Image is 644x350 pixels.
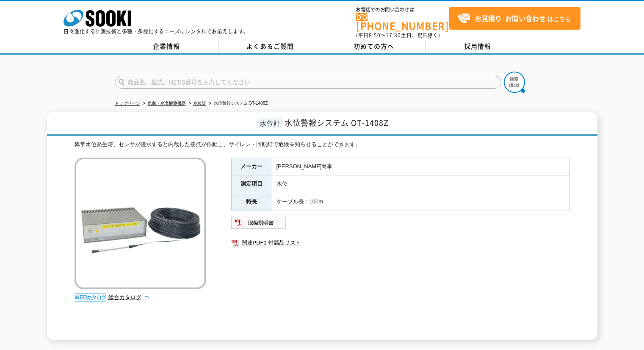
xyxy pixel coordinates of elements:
[369,31,381,39] span: 8:50
[115,76,501,89] input: 商品名、型式、NETIS番号を入力してください
[231,175,272,193] th: 測定項目
[356,31,440,39] span: (平日 ～ 土日、祝日除く)
[115,101,140,106] a: トップページ
[426,40,530,53] a: 採用情報
[356,13,449,31] a: [PHONE_NUMBER]
[272,193,569,211] td: ケーブル長：100m
[475,13,546,23] strong: お見積り･お問い合わせ
[108,294,150,300] a: 総合カタログ
[218,40,322,53] a: よくあるご質問
[231,193,272,211] th: 特長
[115,40,218,53] a: 企業情報
[449,7,580,30] a: お見積り･お問い合わせはこちら
[231,158,272,175] th: メーカー
[272,158,569,175] td: [PERSON_NAME]商事
[75,293,106,302] img: webカタログ
[285,117,389,128] span: 水位警報システム OT-1408Z
[272,175,569,193] td: 水位
[458,12,571,25] span: はこちら
[75,140,570,149] div: 異常水位発生時、センサが浸水すると内蔵した接点が作動し、サイレン・回転灯で危険を知らせることができます。
[258,118,282,128] span: 水位計
[322,40,426,53] a: 初めての方へ
[231,222,287,228] a: 取扱説明書
[504,72,525,93] img: btn_search.png
[75,158,206,289] img: 水位警報システム OT-1408Z
[148,101,186,106] a: 気象・水文観測機器
[231,216,287,230] img: 取扱説明書
[354,42,394,51] span: 初めての方へ
[231,237,570,248] a: 関連PDF1 付属品リスト
[207,99,268,108] li: 水位警報システム OT-1408Z
[193,101,206,106] a: 水位計
[386,31,401,39] span: 17:30
[64,29,249,34] p: 日々進化する計測技術と多種・多様化するニーズにレンタルでお応えします。
[356,7,449,12] span: お電話でのお問い合わせは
